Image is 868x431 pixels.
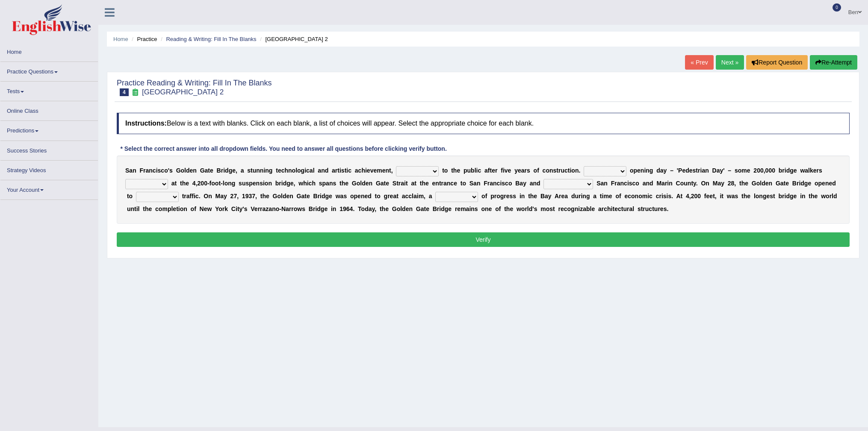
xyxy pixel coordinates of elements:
[369,180,373,187] b: n
[133,167,136,174] b: n
[232,180,236,187] b: g
[819,167,822,174] b: s
[670,167,673,174] b: –
[221,180,223,187] b: -
[117,232,850,247] button: Verify
[717,167,720,174] b: a
[207,180,210,187] b: -
[537,167,539,174] b: f
[503,167,505,174] b: i
[533,180,537,187] b: n
[425,180,429,187] b: e
[245,180,249,187] b: s
[637,167,641,174] b: e
[210,167,213,174] b: e
[0,141,98,158] a: Success Stories
[247,167,251,174] b: s
[276,167,278,174] b: t
[298,180,303,187] b: w
[614,180,617,187] b: r
[377,167,382,174] b: m
[161,167,164,174] b: c
[281,167,285,174] b: c
[120,88,129,96] span: 4
[184,167,186,174] b: l
[564,167,568,174] b: c
[571,167,575,174] b: o
[422,180,425,187] b: h
[325,167,329,174] b: d
[164,167,168,174] b: o
[406,180,408,187] b: t
[393,180,396,187] b: S
[561,167,564,174] b: u
[391,167,393,174] b: ,
[286,180,290,187] b: g
[180,180,182,187] b: t
[476,167,478,174] b: i
[664,167,667,174] b: y
[382,167,386,174] b: e
[502,180,505,187] b: s
[218,180,221,187] b: t
[358,167,362,174] b: c
[258,35,328,43] li: [GEOGRAPHIC_DATA] 2
[385,167,389,174] b: n
[451,167,453,174] b: t
[249,180,253,187] b: p
[376,180,381,187] b: G
[294,180,295,187] b: ,
[346,167,348,174] b: i
[335,167,337,174] b: r
[712,167,717,174] b: D
[313,167,315,174] b: l
[386,180,389,187] b: e
[457,167,460,174] b: e
[292,167,296,174] b: o
[443,180,447,187] b: a
[348,167,351,174] b: c
[304,167,306,174] b: i
[753,167,757,174] b: 2
[171,180,175,187] b: a
[0,101,98,118] a: Online Class
[256,180,260,187] b: n
[650,167,653,174] b: g
[764,167,765,174] b: ,
[360,180,362,187] b: l
[716,55,744,70] a: Next »
[166,36,256,42] a: Reading & Writing: Fill In The Blanks
[322,180,326,187] b: p
[817,167,819,174] b: r
[204,180,207,187] b: 0
[241,167,244,174] b: a
[478,167,481,174] b: c
[242,180,246,187] b: u
[518,167,521,174] b: e
[444,167,448,174] b: o
[275,180,279,187] b: b
[515,180,520,187] b: B
[169,167,173,174] b: s
[225,167,229,174] b: d
[192,180,196,187] b: 4
[450,180,454,187] b: c
[251,167,253,174] b: t
[0,161,98,177] a: Strategy Videos
[265,180,269,187] b: o
[399,180,401,187] b: r
[617,180,620,187] b: a
[534,167,537,174] b: o
[469,180,473,187] b: S
[523,180,526,187] b: y
[525,167,527,174] b: r
[158,167,161,174] b: s
[501,167,503,174] b: f
[454,180,457,187] b: e
[284,167,288,174] b: h
[508,167,511,174] b: e
[693,167,696,174] b: s
[310,167,313,174] b: a
[782,167,784,174] b: r
[365,167,367,174] b: i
